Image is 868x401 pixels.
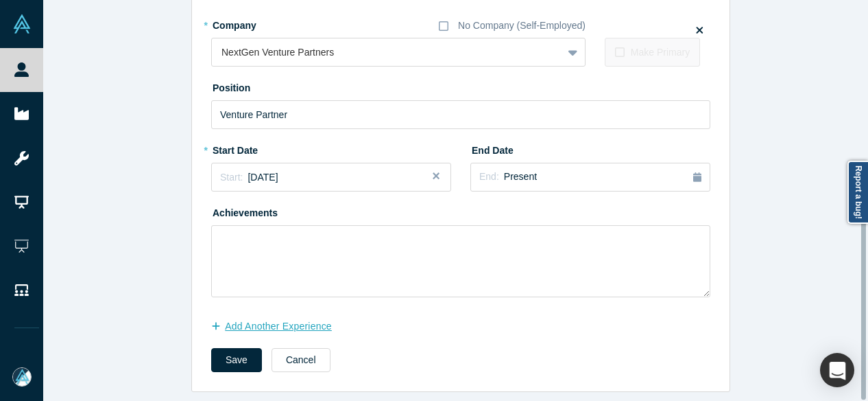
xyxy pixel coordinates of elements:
[12,14,32,34] img: Alchemist Vault Logo
[431,163,451,192] button: Close
[211,100,710,129] input: Sales Manager
[12,367,32,387] img: Mia Scott's Account
[211,201,288,220] label: Achievements
[272,348,330,372] button: Cancel
[470,163,710,192] button: End:Present
[211,163,451,192] button: Start:[DATE]
[211,348,262,372] button: Save
[211,314,346,339] button: Add Another Experience
[479,171,499,182] span: End:
[211,14,288,33] label: Company
[847,161,868,224] a: Report a bug!
[211,139,288,158] label: Start Date
[631,45,690,60] div: Make Primary
[504,171,537,182] span: Present
[220,172,243,183] span: Start:
[458,19,586,33] div: No Company (Self-Employed)
[248,172,278,183] span: [DATE]
[470,139,547,158] label: End Date
[211,76,288,95] label: Position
